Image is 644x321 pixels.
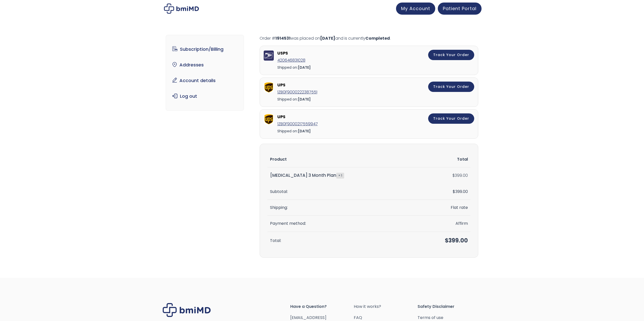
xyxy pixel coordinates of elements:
[438,3,482,15] a: Patient Portal
[298,129,311,134] strong: [DATE]
[166,35,244,111] nav: Account pages
[277,64,372,71] div: Shipped on:
[428,50,474,60] a: Track Your Order
[428,113,474,124] a: Track Your Order
[277,50,371,57] strong: USPS
[445,237,468,244] span: 399.00
[401,5,430,12] span: My Account
[264,82,274,92] img: ups.png
[267,232,417,250] th: Total:
[277,57,305,63] a: 420646831028
[267,216,417,232] th: Payment method:
[277,128,372,135] div: Shipped on:
[453,189,468,194] span: 399.00
[354,303,418,310] a: How it works?
[445,237,448,244] span: $
[170,75,240,86] a: Account details
[267,200,417,216] th: Shipping:
[277,113,371,120] strong: UPS
[264,114,274,124] img: ups.png
[418,303,481,310] span: Safety Disclaimer
[275,35,290,41] mark: 1914531
[417,216,470,232] td: Affirm
[452,172,468,178] bdi: 399.00
[277,82,371,89] strong: UPS
[298,65,311,70] strong: [DATE]
[267,167,417,184] td: [MEDICAL_DATA] 3 Month Plan
[428,82,474,92] a: Track Your Order
[365,35,390,41] mark: Completed
[170,60,240,70] a: Addresses
[277,96,372,103] div: Shipped on:
[267,152,417,167] th: Product
[163,303,211,317] img: Brand Logo
[320,35,335,41] mark: [DATE]
[277,121,318,127] a: 1ZB0F9000217559947
[260,35,478,42] p: Order # was placed on and is currently .
[264,51,274,61] img: usps.png
[170,44,240,55] a: Subscription/Billing
[417,200,470,216] td: Flat rate
[277,89,317,95] a: 1ZB0F9000222387551
[396,3,435,15] a: My Account
[453,189,455,194] span: $
[290,303,354,310] span: Have a Question?
[164,4,199,14] img: My account
[443,5,476,12] span: Patient Portal
[298,97,311,102] strong: [DATE]
[417,152,470,167] th: Total
[170,91,240,102] a: Log out
[336,173,344,178] strong: × 1
[452,172,455,178] span: $
[267,184,417,200] th: Subtotal:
